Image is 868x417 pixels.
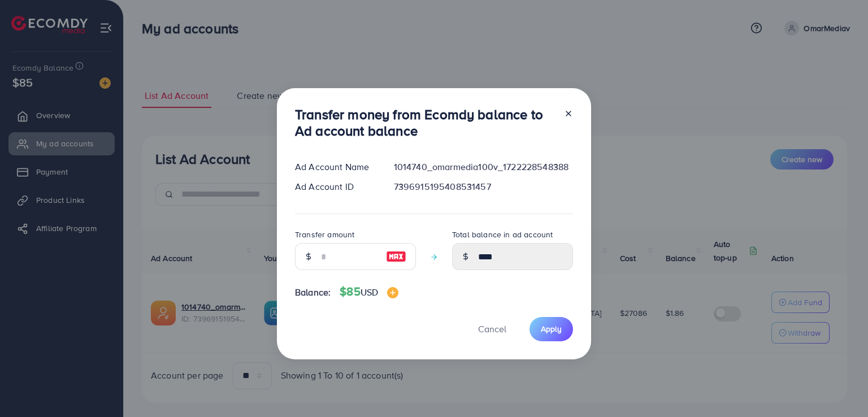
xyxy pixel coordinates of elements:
span: USD [361,286,378,298]
div: 7396915195408531457 [385,180,582,193]
div: Ad Account ID [286,180,385,193]
div: Ad Account Name [286,160,385,173]
div: 1014740_omarmedia100v_1722228548388 [385,160,582,173]
span: Apply [541,323,562,335]
img: image [387,287,398,298]
label: Transfer amount [295,229,354,240]
img: image [386,250,406,263]
label: Total balance in ad account [452,229,553,240]
span: Cancel [478,323,506,335]
iframe: Chat [820,366,860,409]
button: Apply [530,317,573,341]
h4: $85 [340,285,398,299]
span: Balance: [295,286,331,299]
button: Cancel [464,317,520,341]
h3: Transfer money from Ecomdy balance to Ad account balance [295,106,555,139]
